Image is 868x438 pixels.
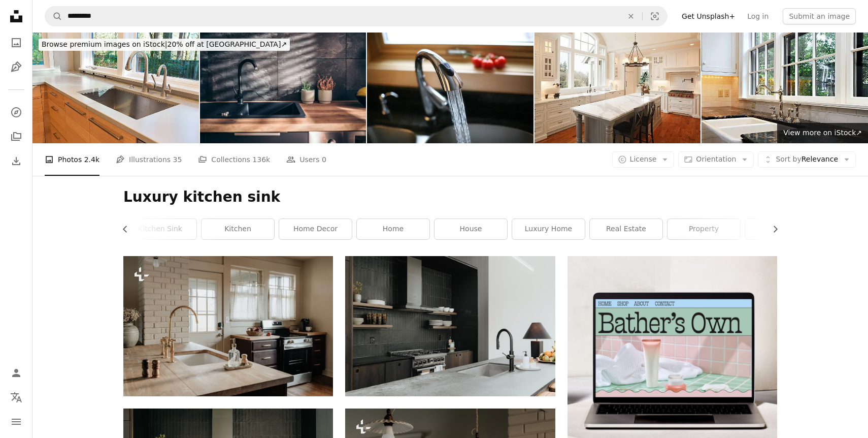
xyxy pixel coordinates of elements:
[612,151,675,168] button: License
[42,40,287,48] span: 20% off at [GEOGRAPHIC_DATA] ↗
[777,123,868,143] a: View more on iStock↗
[6,151,26,171] a: Download History
[202,219,274,239] a: kitchen
[676,8,741,24] a: Get Unsplash+
[620,7,642,26] button: Clear
[45,6,667,26] form: Find visuals sitewide
[6,127,26,147] a: Collections
[590,219,662,239] a: real estate
[6,363,26,383] a: Log in / Sign up
[643,7,667,26] button: Visual search
[535,33,701,143] img: New Luxury Kitchen
[345,256,555,396] img: a kitchen with a sink and a stove top oven
[322,154,326,165] span: 0
[32,33,296,57] a: Browse premium images on iStock|20% off at [GEOGRAPHIC_DATA]↗
[512,219,585,239] a: luxury home
[123,188,777,206] h1: Luxury kitchen sink
[6,387,26,408] button: Language
[173,154,182,165] span: 35
[42,40,167,48] span: Browse premium images on iStock |
[702,33,868,143] img: Kitchen sink with a view
[783,8,856,24] button: Submit an image
[345,322,555,331] a: a kitchen with a sink and a stove top oven
[696,155,736,163] span: Orientation
[357,219,429,239] a: home
[745,219,818,239] a: building
[198,143,270,176] a: Collections 136k
[776,154,838,165] span: Relevance
[435,219,507,239] a: house
[678,151,754,168] button: Orientation
[123,322,333,331] a: A kitchen with a sink, stove, oven, and cabinets
[6,57,26,77] a: Illustrations
[741,8,775,24] a: Log in
[45,7,62,26] button: Search Unsplash
[367,33,533,143] img: Kitchen Water Faucet
[630,155,657,163] span: License
[123,219,135,239] button: scroll list to the left
[776,155,801,163] span: Sort by
[200,33,366,143] img: Modern black kitchen
[123,256,333,396] img: A kitchen with a sink, stove, oven, and cabinets
[124,219,196,239] a: kitchen sink
[286,143,326,176] a: Users 0
[667,219,740,239] a: property
[783,129,862,137] span: View more on iStock ↗
[766,219,777,239] button: scroll list to the right
[6,102,26,122] a: Explore
[252,154,270,165] span: 136k
[32,33,199,143] img: New modern clean kitchen counter with sink
[6,412,26,432] button: Menu
[6,33,26,53] a: Photos
[758,151,856,168] button: Sort byRelevance
[116,143,182,176] a: Illustrations 35
[279,219,352,239] a: home decor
